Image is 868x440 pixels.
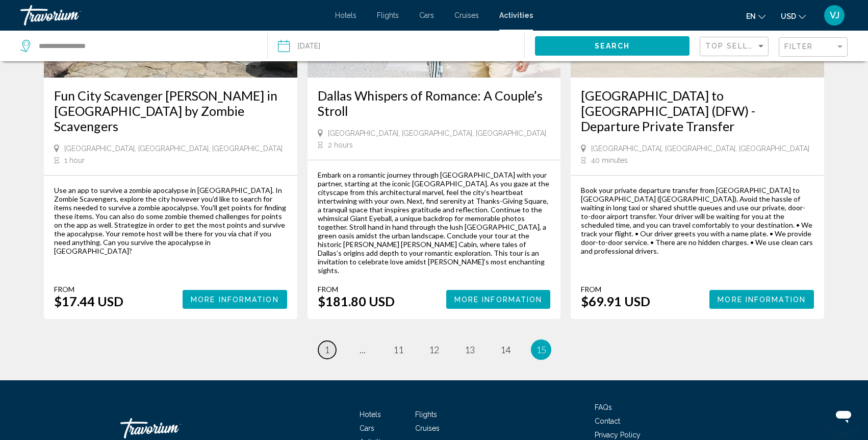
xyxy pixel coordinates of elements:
[318,170,551,275] div: Embark on a romantic journey through [GEOGRAPHIC_DATA] with your partner, starting at the iconic ...
[705,42,765,51] mat-select: Sort by
[324,344,329,355] span: 1
[595,431,641,439] a: Privacy Policy
[20,5,325,26] a: Travorium
[278,31,525,61] button: Date: Oct 18, 2025
[595,417,620,425] a: Contact
[595,403,612,411] a: FAQs
[64,156,85,164] span: 1 hour
[705,42,764,50] span: Top Sellers
[499,11,533,19] a: Activities
[318,294,395,309] div: $181.80 USD
[581,294,650,309] div: $69.91 USD
[581,285,650,294] div: From
[454,11,479,19] a: Cruises
[54,88,287,134] a: Fun City Scavenger [PERSON_NAME] in [GEOGRAPHIC_DATA] by Zombie Scavengers
[709,290,814,309] button: More Information
[64,144,283,153] span: [GEOGRAPHIC_DATA], [GEOGRAPHIC_DATA], [GEOGRAPHIC_DATA]
[465,344,475,355] span: 13
[595,42,630,51] span: Search
[746,12,756,20] span: en
[536,344,546,355] span: 15
[779,37,848,58] button: Filter
[54,285,123,294] div: From
[393,344,403,355] span: 11
[318,285,395,294] div: From
[44,339,824,360] ul: Pagination
[591,144,809,153] span: [GEOGRAPHIC_DATA], [GEOGRAPHIC_DATA], [GEOGRAPHIC_DATA]
[591,156,628,164] span: 40 minutes
[318,88,551,118] a: Dallas Whispers of Romance: A Couple’s Stroll
[830,10,839,20] span: VJ
[377,11,399,19] a: Flights
[419,11,434,19] a: Cars
[581,88,814,134] a: [GEOGRAPHIC_DATA] to [GEOGRAPHIC_DATA] (DFW) - Departure Private Transfer
[335,11,356,19] a: Hotels
[54,186,287,255] div: Use an app to survive a zombie apocalypse in [GEOGRAPHIC_DATA]. In Zombie Scavengers, explore the...
[183,290,287,309] button: More Information
[581,186,814,255] div: Book your private departure transfer from [GEOGRAPHIC_DATA] to [GEOGRAPHIC_DATA] ([GEOGRAPHIC_DAT...
[784,42,813,51] span: Filter
[360,410,381,419] a: Hotels
[328,129,546,137] span: [GEOGRAPHIC_DATA], [GEOGRAPHIC_DATA], [GEOGRAPHIC_DATA]
[746,9,765,23] button: Change language
[191,296,279,304] span: More Information
[821,5,848,26] button: User Menu
[500,344,510,355] span: 14
[446,290,551,309] button: More Information
[360,424,374,432] a: Cars
[454,296,543,304] span: More Information
[415,410,437,419] a: Flights
[827,399,860,432] iframe: Button to launch messaging window
[781,12,796,20] span: USD
[429,344,439,355] span: 12
[415,424,440,432] a: Cruises
[718,296,806,304] span: More Information
[360,344,366,355] span: ...
[54,294,123,309] div: $17.44 USD
[328,141,353,149] span: 2 hours
[535,36,690,55] button: Search
[781,9,806,23] button: Change currency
